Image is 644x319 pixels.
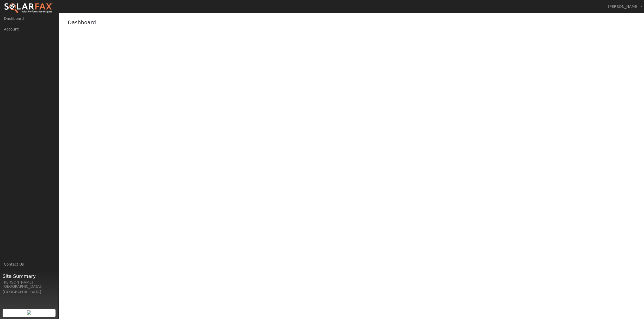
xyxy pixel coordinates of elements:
[68,19,96,26] a: Dashboard
[3,280,56,285] div: [PERSON_NAME]
[608,4,639,9] span: [PERSON_NAME]
[4,3,53,14] img: SolarFax
[3,273,56,280] span: Site Summary
[3,284,56,295] div: [GEOGRAPHIC_DATA], [GEOGRAPHIC_DATA]
[27,310,31,315] img: retrieve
